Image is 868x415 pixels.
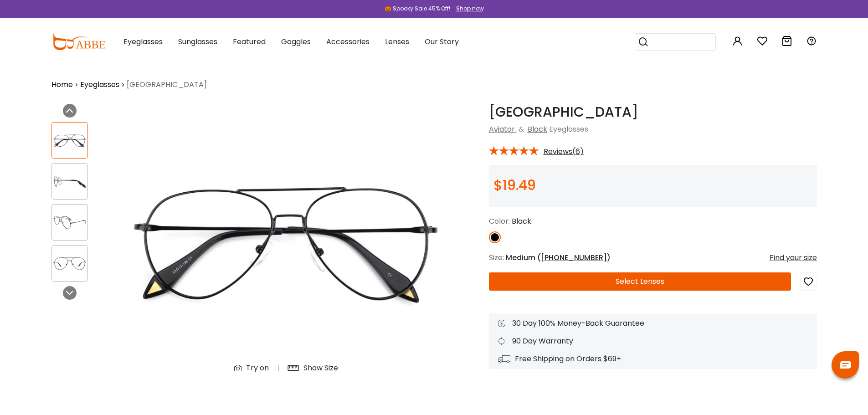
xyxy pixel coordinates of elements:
[385,36,409,47] span: Lenses
[512,216,531,226] span: Black
[541,252,607,263] span: [PHONE_NUMBER]
[52,255,87,272] img: Malawi Black Metal Eyeglasses , NosePads Frames from ABBE Glasses
[498,318,808,329] div: 30 Day 100% Money-Back Guarantee
[127,79,207,90] span: [GEOGRAPHIC_DATA]
[549,124,588,134] span: Eyeglasses
[456,5,484,13] div: Shop now
[303,363,338,374] div: Show Size
[528,124,547,134] a: Black
[80,79,119,90] a: Eyeglasses
[281,36,311,47] span: Goggles
[506,252,611,263] span: Medium ( )
[517,124,526,134] span: &
[120,104,452,381] img: Malawi Black Metal Eyeglasses , NosePads Frames from ABBE Glasses
[233,36,266,47] span: Featured
[52,132,87,149] img: Malawi Black Metal Eyeglasses , NosePads Frames from ABBE Glasses
[489,252,504,263] span: Size:
[52,173,87,190] img: Malawi Black Metal Eyeglasses , NosePads Frames from ABBE Glasses
[326,36,370,47] span: Accessories
[770,252,817,263] div: Find your size
[385,5,450,13] div: 🎃 Spooky Sale 45% Off!
[178,36,217,47] span: Sunglasses
[840,361,851,369] img: chat
[123,36,163,47] span: Eyeglasses
[498,336,808,347] div: 90 Day Warranty
[498,354,808,364] div: Free Shipping on Orders $69+
[246,363,269,374] div: Try on
[51,34,105,50] img: abbeglasses.com
[544,148,584,156] span: Reviews(6)
[489,104,817,120] h1: [GEOGRAPHIC_DATA]
[489,216,510,226] span: Color:
[489,124,515,134] a: Aviator
[493,175,536,195] span: $19.49
[51,79,73,90] a: Home
[52,214,87,231] img: Malawi Black Metal Eyeglasses , NosePads Frames from ABBE Glasses
[489,272,791,291] button: Select Lenses
[425,36,459,47] span: Our Story
[452,5,484,12] a: Shop now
